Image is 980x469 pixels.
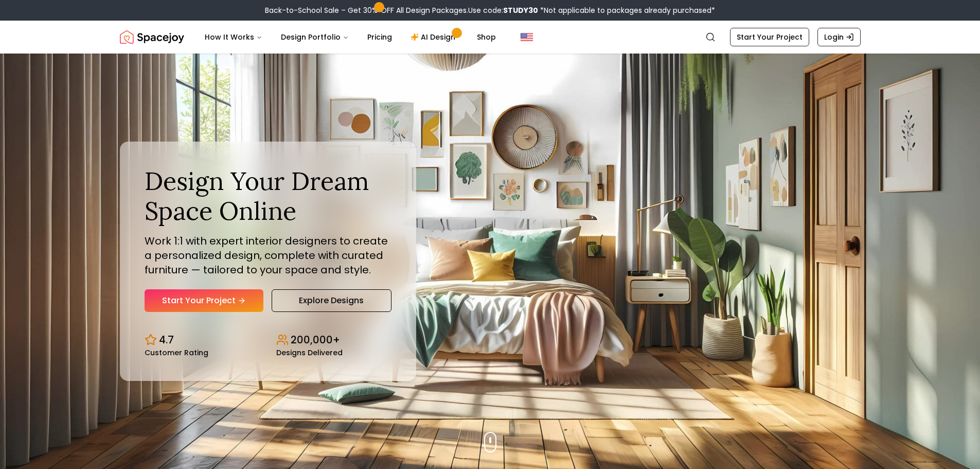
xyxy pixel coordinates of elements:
[120,21,861,54] nav: Global
[273,27,357,47] button: Design Portfolio
[503,5,538,15] b: STUDY30
[265,5,715,15] div: Back-to-School Sale – Get 30% OFF All Design Packages.
[145,324,391,356] div: Design stats
[730,28,809,46] a: Start Your Project
[197,27,504,47] nav: Main
[120,27,184,47] a: Spacejoy
[120,27,184,47] img: Spacejoy Logo
[159,333,174,347] p: 4.7
[538,5,715,15] span: *Not applicable to packages already purchased*
[291,333,340,347] p: 200,000+
[402,27,467,47] a: AI Design
[359,27,400,47] a: Pricing
[521,31,533,43] img: United States
[145,166,391,225] h1: Design Your Dream Space Online
[468,5,538,15] span: Use code:
[272,289,391,312] a: Explore Designs
[145,234,391,277] p: Work 1:1 with expert interior designers to create a personalized design, complete with curated fu...
[817,28,861,46] a: Login
[469,27,504,47] a: Shop
[145,349,208,356] small: Customer Rating
[145,289,263,312] a: Start Your Project
[276,349,343,356] small: Designs Delivered
[197,27,271,47] button: How It Works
